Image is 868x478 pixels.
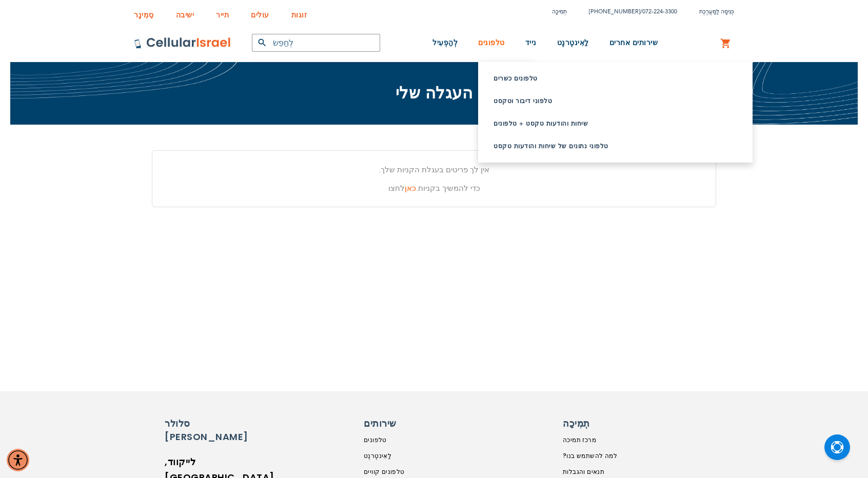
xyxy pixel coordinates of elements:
[699,8,734,15] font: כְּנִיסָה לַמַעֲרֶכֶת
[494,120,588,128] font: שיחות והודעות טקסט + טלפונים
[589,8,640,15] a: [PHONE_NUMBER]
[563,467,604,476] font: תנאים והגבלות
[416,183,480,193] font: כדי להמשיך בקניות.
[478,38,505,48] font: טלפונים
[563,467,617,476] a: תנאים והגבלות
[563,417,590,430] font: תְמִיכָה
[405,183,416,193] a: כאן
[642,8,677,15] a: 072-224-3300
[251,10,269,20] font: עולים
[640,8,642,15] font: /
[364,451,457,461] a: לַאִינטֶרנֶט
[251,3,269,22] a: עולים
[364,435,387,444] font: טלפונים
[478,24,505,63] a: טלפונים
[134,10,154,20] font: סֵמִינָר
[525,24,537,63] a: נייד
[432,24,458,63] a: לְהַפְעִיל
[494,96,712,106] a: טלפוני דיבור וטקסט
[291,10,307,20] font: זוגות
[552,8,567,15] a: תְמִיכָה
[176,3,194,22] a: ישיבה
[364,435,457,445] a: טלפונים
[525,38,537,48] font: נייד
[165,417,248,443] font: סלולר [PERSON_NAME]
[432,38,458,48] font: לְהַפְעִיל
[252,34,380,52] input: לְחַפֵּשׂ
[557,24,589,63] a: לַאִינטֶרנֶט
[134,3,154,22] a: סֵמִינָר
[609,38,658,48] font: שירותים אחרים
[216,10,229,20] font: תייר
[609,24,658,63] a: שירותים אחרים
[364,417,397,430] font: שירותים
[557,38,589,48] font: לַאִינטֶרנֶט
[494,97,552,105] font: טלפוני דיבור וטקסט
[364,467,405,476] font: טלפונים קוויים
[396,83,473,104] font: העגלה שלי
[563,435,596,444] font: מרכז תמיכה
[7,449,29,471] div: Accessibility Menu
[494,74,538,83] font: טלפונים כשרים
[494,141,712,151] a: טלפוני נתונים של שיחות והודעות טקסט
[494,118,712,129] a: שיחות והודעות טקסט + טלפונים
[216,3,229,22] a: תייר
[364,467,457,476] a: טלפונים קוויים
[291,3,307,22] a: זוגות
[563,435,617,445] a: מרכז תמיכה
[388,183,405,193] font: לחצו
[379,165,489,175] font: אין לך פריטים בעגלת הקניות שלך.
[494,142,608,150] font: טלפוני נתונים של שיחות והודעות טקסט
[494,73,712,84] a: טלפונים כשרים
[176,10,194,20] font: ישיבה
[563,451,617,461] a: למה להשתמש בנו?
[364,451,391,460] font: לַאִינטֶרנֶט
[134,37,231,49] img: לוגו סלולר ישראל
